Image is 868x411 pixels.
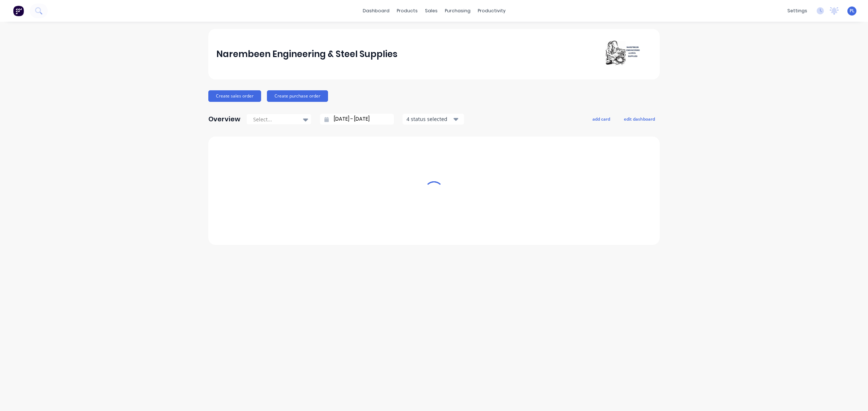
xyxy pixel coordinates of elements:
button: Create purchase order [267,90,328,102]
div: products [393,5,421,16]
span: PL [850,8,855,14]
button: 4 status selected [403,114,464,125]
div: productivity [474,5,509,16]
a: dashboard [359,5,393,16]
img: Factory [13,5,24,16]
div: 4 status selected [407,115,452,123]
div: sales [421,5,441,16]
div: Narembeen Engineering & Steel Supplies [216,47,397,61]
div: settings [784,5,811,16]
button: add card [588,114,615,124]
button: edit dashboard [619,114,660,124]
img: Narembeen Engineering & Steel Supplies [601,40,652,69]
div: purchasing [441,5,474,16]
div: Overview [208,112,241,126]
button: Create sales order [208,90,261,102]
